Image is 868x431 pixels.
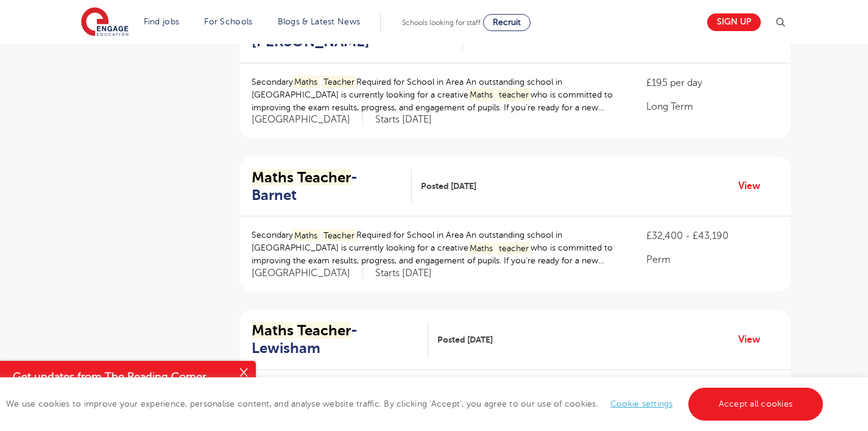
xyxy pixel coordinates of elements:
span: [GEOGRAPHIC_DATA] [252,267,363,280]
a: Maths Teacher- Barnet [252,169,412,204]
mark: Maths [252,322,294,339]
mark: Maths [468,88,495,101]
p: Secondary Required for School in Area An outstanding school in [GEOGRAPHIC_DATA] is currently loo... [252,229,623,267]
a: Find jobs [144,17,180,26]
a: View [738,178,769,194]
a: Accept all cookies [688,388,824,421]
h2: - Lewisham [252,322,419,357]
span: Posted [DATE] [437,333,493,346]
span: We use cookies to improve your experience, personalise content, and analyse website traffic. By c... [6,399,826,408]
p: Perm [646,252,778,267]
button: Close [231,361,256,385]
a: Blogs & Latest News [278,17,361,26]
mark: teacher [497,88,531,101]
img: Engage Education [81,7,129,38]
mark: Teacher [322,76,356,88]
p: £32,400 - £43,190 [646,229,778,243]
mark: Maths [468,242,495,255]
a: For Schools [204,17,252,26]
mark: Teacher [297,169,351,186]
p: Starts [DATE] [375,113,432,126]
span: Schools looking for staff [402,18,481,27]
p: Secondary Required for School in Area An outstanding school in [GEOGRAPHIC_DATA] is currently loo... [252,76,623,114]
a: Sign up [707,13,761,31]
mark: Maths [252,169,294,186]
span: [GEOGRAPHIC_DATA] [252,113,363,126]
a: Recruit [483,14,531,31]
span: Recruit [493,18,521,27]
mark: Maths [293,76,320,88]
a: Cookie settings [610,399,673,408]
mark: Teacher [322,229,356,242]
mark: Maths [293,229,320,242]
mark: Teacher [297,322,351,339]
p: £195 per day [646,76,778,90]
a: Maths Teacher- Lewisham [252,322,429,357]
p: Starts [DATE] [375,267,432,280]
span: Posted [DATE] [421,180,476,193]
mark: teacher [497,242,531,255]
h4: Get updates from The Reading Corner [13,369,230,385]
h2: - Barnet [252,169,402,204]
p: Long Term [646,99,778,114]
a: View [738,332,769,347]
